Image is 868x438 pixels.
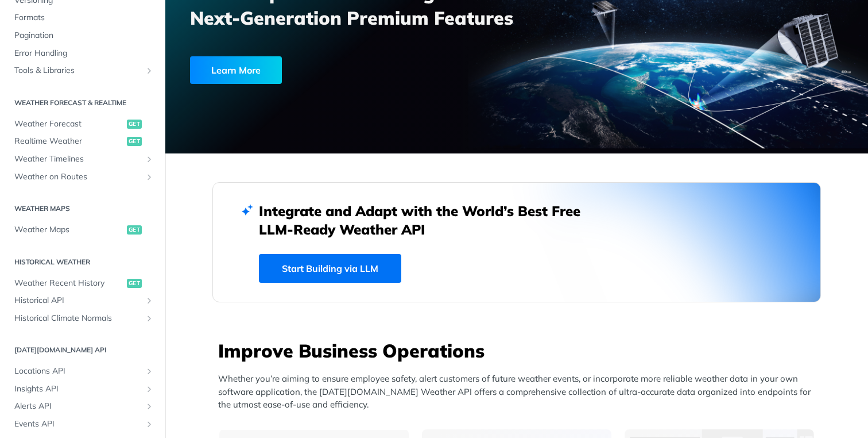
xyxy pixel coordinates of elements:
span: Events API [14,418,142,430]
button: Show subpages for Alerts API [145,402,154,411]
span: get [127,137,142,146]
span: Weather Forecast [14,118,124,130]
button: Show subpages for Locations API [145,367,154,376]
button: Show subpages for Insights API [145,385,154,394]
span: Pagination [14,30,154,41]
span: get [127,279,142,288]
h2: Weather Maps [9,203,157,214]
span: get [127,225,142,235]
span: Realtime Weather [14,136,124,147]
a: Weather TimelinesShow subpages for Weather Timelines [9,151,157,168]
button: Show subpages for Weather Timelines [145,155,154,164]
span: Historical Climate Normals [14,313,142,324]
button: Show subpages for Weather on Routes [145,172,154,182]
p: Whether you’re aiming to ensure employee safety, alert customers of future weather events, or inc... [218,372,821,412]
span: Formats [14,12,154,24]
span: Insights API [14,383,142,395]
a: Weather Mapsget [9,221,157,239]
button: Show subpages for Events API [145,420,154,429]
a: Pagination [9,27,157,44]
span: Locations API [14,366,142,377]
a: Learn More [190,56,461,84]
button: Show subpages for Tools & Libraries [145,66,154,75]
a: Historical Climate NormalsShow subpages for Historical Climate Normals [9,310,157,327]
a: Realtime Weatherget [9,133,157,150]
h2: Historical Weather [9,257,157,267]
a: Weather Recent Historyget [9,275,157,292]
span: Weather on Routes [14,171,142,183]
a: Start Building via LLM [259,254,401,283]
span: Historical API [14,295,142,306]
a: Tools & LibrariesShow subpages for Tools & Libraries [9,62,157,79]
span: Weather Recent History [14,278,124,289]
span: Error Handling [14,48,154,59]
span: Weather Timelines [14,153,142,165]
span: Weather Maps [14,224,124,236]
span: get [127,120,142,129]
button: Show subpages for Historical Climate Normals [145,314,154,323]
a: Events APIShow subpages for Events API [9,416,157,433]
a: Weather Forecastget [9,116,157,133]
a: Weather on RoutesShow subpages for Weather on Routes [9,168,157,186]
a: Historical APIShow subpages for Historical API [9,292,157,309]
a: Error Handling [9,45,157,62]
h2: [DATE][DOMAIN_NAME] API [9,345,157,355]
h2: Weather Forecast & realtime [9,98,157,108]
a: Formats [9,9,157,26]
button: Show subpages for Historical API [145,296,154,305]
span: Alerts API [14,401,142,412]
a: Locations APIShow subpages for Locations API [9,363,157,380]
span: Tools & Libraries [14,65,142,76]
div: Learn More [190,56,282,84]
a: Alerts APIShow subpages for Alerts API [9,398,157,415]
h3: Improve Business Operations [218,338,821,363]
a: Insights APIShow subpages for Insights API [9,381,157,398]
h2: Integrate and Adapt with the World’s Best Free LLM-Ready Weather API [259,202,598,239]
